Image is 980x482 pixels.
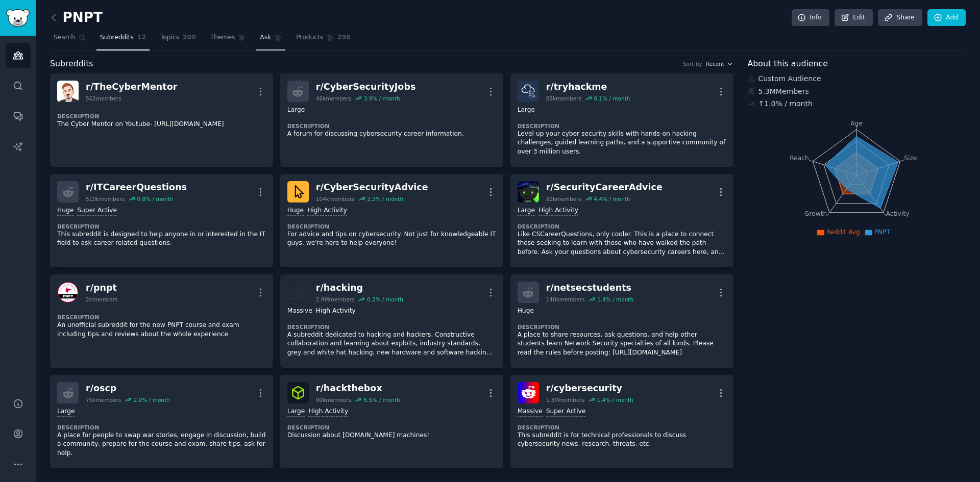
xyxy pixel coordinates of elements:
[57,314,266,321] dt: Description
[792,9,829,27] a: Info
[904,154,917,161] tspan: Size
[546,407,586,417] div: Super Active
[683,60,702,67] div: Sort by
[86,282,118,294] div: r/ pnpt
[137,33,146,42] span: 12
[57,431,266,458] p: A place for people to swap war stories, engage in discussion, build a community, prepare for the ...
[86,396,121,403] div: 75k members
[57,407,75,417] div: Large
[878,9,922,27] a: Share
[316,81,416,93] div: r/ CyberSecurityJobs
[57,321,266,339] p: An unofficial subreddit for the new PNPT course and exam including tips and reviews about the who...
[57,120,266,129] p: The Cyber Mentor on Youtube- [URL][DOMAIN_NAME]
[518,307,534,316] div: Huge
[287,407,305,417] div: Large
[77,206,117,216] div: Super Active
[287,331,496,358] p: A subreddit dedicated to hacking and hackers. Constructive collaboration and learning about explo...
[748,58,828,70] span: About this audience
[826,229,860,236] span: Reddit Avg
[280,174,503,267] a: CyberSecurityAdvicer/CyberSecurityAdvice104kmembers2.3% / monthHugeHigh ActivityDescriptionFor ad...
[546,195,581,202] div: 82k members
[96,30,150,50] a: Subreddits12
[874,229,890,236] span: PNPT
[518,122,726,130] dt: Description
[518,431,726,449] p: This subreddit is for technical professionals to discuss cybersecurity news, research, threats, etc.
[594,95,630,102] div: 6.1 % / month
[367,195,403,202] div: 2.3 % / month
[50,10,103,26] h2: PNPT
[292,30,354,50] a: Products298
[50,274,273,368] a: pnptr/pnpt2kmembersDescriptionAn unofficial subreddit for the new PNPT course and exam including ...
[886,210,909,217] tspan: Activity
[835,9,873,27] a: Edit
[183,33,196,42] span: 200
[50,73,273,167] a: TheCyberMentorr/TheCyberMentor562membersDescriptionThe Cyber Mentor on Youtube- [URL][DOMAIN_NAME]
[367,296,403,303] div: 0.2 % / month
[57,230,266,248] p: This subreddit is designed to help anyone in or interested in the IT field to ask career-related ...
[50,375,273,468] a: r/oscp75kmembers2.0% / monthLargeDescriptionA place for people to swap war stories, engage in dis...
[518,206,535,216] div: Large
[287,230,496,248] p: For advice and tips on cybersecurity. Not just for knowledgeable IT guys, we're here to help ever...
[256,30,285,50] a: Ask
[57,113,266,120] dt: Description
[280,73,503,167] a: r/CyberSecurityJobs46kmembers3.9% / monthLargeDescriptionA forum for discussing cybersecurity car...
[287,382,309,403] img: hackthebox
[518,81,539,102] img: tryhackme
[510,274,733,368] a: r/netsecstudents140kmembers1.4% / monthHugeDescriptionA place to share resources, ask questions, ...
[518,106,535,115] div: Large
[518,230,726,257] p: Like CSCareerQuestions, only cooler. This is a place to connect those seeking to learn with those...
[518,323,726,331] dt: Description
[57,424,266,431] dt: Description
[308,407,348,417] div: High Activity
[748,73,966,84] div: Custom Audience
[546,382,633,395] div: r/ cybersecurity
[538,206,578,216] div: High Activity
[287,431,496,440] p: Discussion about [DOMAIN_NAME] machines!
[518,407,543,417] div: Massive
[86,382,170,395] div: r/ oscp
[86,95,121,102] div: 562 members
[518,130,726,157] p: Level up your cyber security skills with hands-on hacking challenges, guided learning paths, and ...
[597,396,633,403] div: 1.4 % / month
[207,30,250,50] a: Themes
[57,206,73,216] div: Huge
[510,174,733,267] a: SecurityCareerAdvicer/SecurityCareerAdvice82kmembers4.4% / monthLargeHigh ActivityDescriptionLike...
[804,210,827,217] tspan: Growth
[57,81,79,102] img: TheCyberMentor
[706,60,724,67] span: Recent
[316,95,351,102] div: 46k members
[546,396,585,403] div: 1.3M members
[260,33,271,42] span: Ask
[50,58,93,70] span: Subreddits
[50,30,89,50] a: Search
[510,73,733,167] a: tryhackmer/tryhackme82kmembers6.1% / monthLargeDescriptionLevel up your cyber security skills wit...
[518,181,539,202] img: SecurityCareerAdvice
[316,181,428,194] div: r/ CyberSecurityAdvice
[790,154,809,161] tspan: Reach
[518,223,726,230] dt: Description
[287,181,309,202] img: CyberSecurityAdvice
[54,33,75,42] span: Search
[100,33,134,42] span: Subreddits
[280,274,503,368] a: hackingr/hacking2.9Mmembers0.2% / monthMassiveHigh ActivityDescriptionA subreddit dedicated to ha...
[748,86,966,97] div: 5.3M Members
[316,307,356,316] div: High Activity
[518,382,539,403] img: cybersecurity
[160,33,179,42] span: Topics
[927,9,966,27] a: Add
[706,60,733,67] button: Recent
[546,81,630,93] div: r/ tryhackme
[57,282,79,303] img: pnpt
[364,95,400,102] div: 3.9 % / month
[287,206,304,216] div: Huge
[316,396,351,403] div: 90k members
[758,98,813,109] div: ↑ 1.0 % / month
[296,33,323,42] span: Products
[518,331,726,358] p: A place to share resources, ask questions, and help other students learn Network Security special...
[287,307,312,316] div: Massive
[510,375,733,468] a: cybersecurityr/cybersecurity1.3Mmembers1.4% / monthMassiveSuper ActiveDescriptionThis subreddit i...
[86,195,125,202] div: 510k members
[546,95,581,102] div: 82k members
[86,181,187,194] div: r/ ITCareerQuestions
[337,33,351,42] span: 298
